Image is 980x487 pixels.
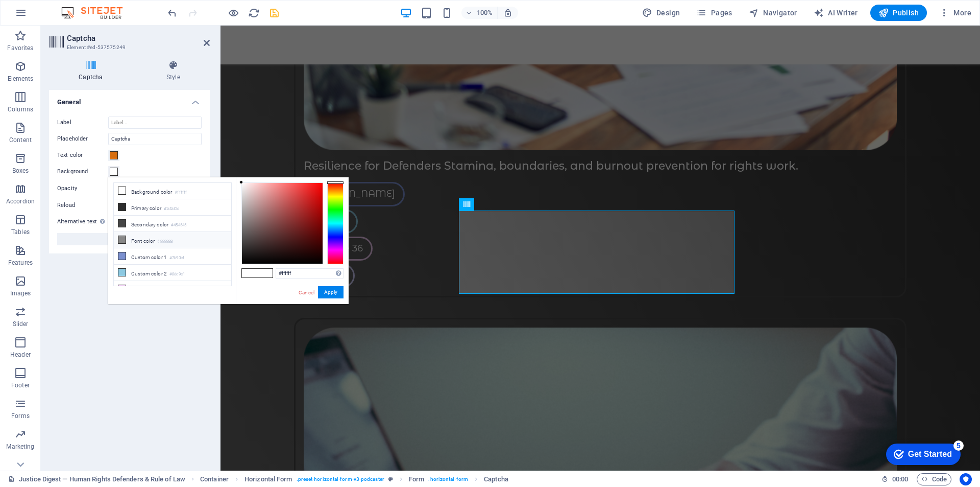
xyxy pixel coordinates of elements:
[59,7,135,19] img: Editor Logo
[484,473,508,485] span: Click to select. Double-click to edit
[297,473,384,485] span: . preset-horizontal-form-v3-podcaster
[939,8,971,18] span: More
[257,269,273,277] span: #ffffff
[810,5,862,21] button: AI Writer
[12,167,29,175] p: Boxes
[169,254,184,262] small: #7b90cf
[8,473,185,485] a: Click to cancel selection. Double-click to open Pages
[503,8,512,17] i: On resize automatically adjust zoom level to fit chosen device.
[57,166,108,178] label: Background
[638,5,684,21] div: Design (Ctrl+Alt+Y)
[200,473,229,485] span: Click to select. Double-click to edit
[745,5,801,21] button: Navigator
[137,60,210,82] h4: Style
[49,90,210,108] h4: General
[57,233,202,245] button: Show form settings
[57,216,108,228] label: Alternative text
[200,473,508,485] nav: breadcrumb
[8,259,33,267] p: Features
[461,7,498,19] button: 100%
[692,5,736,21] button: Pages
[7,44,33,52] p: Favorites
[268,7,280,19] i: Save (Ctrl+S)
[11,412,30,420] p: Forms
[157,238,173,245] small: #888888
[13,320,29,328] p: Slider
[164,205,179,213] small: #2d2d2d
[318,286,344,298] button: Apply
[57,199,108,212] label: Reload
[171,222,186,229] small: #454545
[67,43,189,52] h3: Element #ed-537575249
[749,8,797,18] span: Navigator
[108,133,202,145] input: Placeholder...
[8,75,34,83] p: Elements
[114,265,231,281] li: Custom color 2
[477,7,493,19] h6: 100%
[57,133,108,145] label: Placeholder
[57,185,108,191] label: Opacity
[76,2,86,12] div: 5
[892,473,908,485] span: 00 00
[917,473,951,485] button: Code
[6,443,34,451] p: Marketing
[814,8,858,18] span: AI Writer
[166,7,178,19] i: Undo: Delete elements (Ctrl+Z)
[6,197,35,205] p: Accordion
[960,473,972,485] button: Usercentrics
[11,381,30,389] p: Footer
[175,189,187,196] small: #ffffff
[166,7,178,19] button: undo
[268,7,280,19] button: save
[870,5,927,21] button: Publish
[10,289,31,297] p: Images
[114,216,231,232] li: Secondary color
[388,476,393,482] i: This element is a customizable preset
[169,271,185,278] small: #8dc9e1
[114,281,231,297] li: Custom color 3
[878,8,919,18] span: Publish
[248,7,260,19] button: reload
[11,228,30,236] p: Tables
[57,117,108,129] label: Label
[114,199,231,216] li: Primary color
[10,351,31,359] p: Header
[8,5,83,27] div: Get Started 5 items remaining, 0% complete
[935,5,975,21] button: More
[114,248,231,265] li: Custom color 1
[114,232,231,248] li: Font color
[242,269,257,277] span: #ffffff
[8,105,33,113] p: Columns
[642,8,680,18] span: Design
[244,473,292,485] span: Click to select. Double-click to edit
[108,233,152,245] span: Show form settings
[49,60,137,82] h4: Captcha
[881,473,909,485] h6: Session time
[9,136,32,144] p: Content
[67,34,210,43] h2: Captcha
[409,473,424,485] span: Click to select. Double-click to edit
[114,183,231,199] li: Background color
[108,117,202,129] input: Label...
[30,11,74,20] div: Get Started
[921,473,947,485] span: Code
[638,5,684,21] button: Design
[428,473,468,485] span: . horizontal-form
[57,149,108,161] label: Text color
[298,289,315,296] a: Cancel
[696,8,732,18] span: Pages
[899,475,901,483] span: :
